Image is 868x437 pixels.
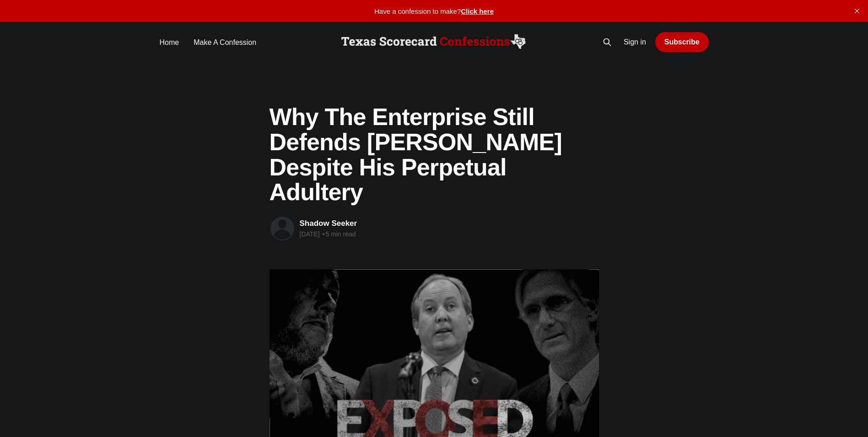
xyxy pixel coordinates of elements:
[600,35,615,49] button: Search this site
[194,36,256,49] a: Make A Confession
[655,32,709,52] a: Subscribe
[461,7,494,15] a: Click here
[300,230,320,238] time: [DATE]
[160,36,179,49] a: Home
[850,4,864,18] button: close
[624,38,646,47] a: Sign in
[374,7,461,15] span: Have a confession to make?
[270,216,295,241] a: Read more of Shadow Seeker
[321,230,356,238] span: 5 min read
[300,219,357,228] a: Shadow Seeker
[322,230,324,238] span: •
[784,392,868,437] iframe: portal-trigger
[339,33,528,51] img: Scorecard Confessions
[270,104,599,204] h1: Why The Enterprise Still Defends [PERSON_NAME] Despite His Perpetual Adultery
